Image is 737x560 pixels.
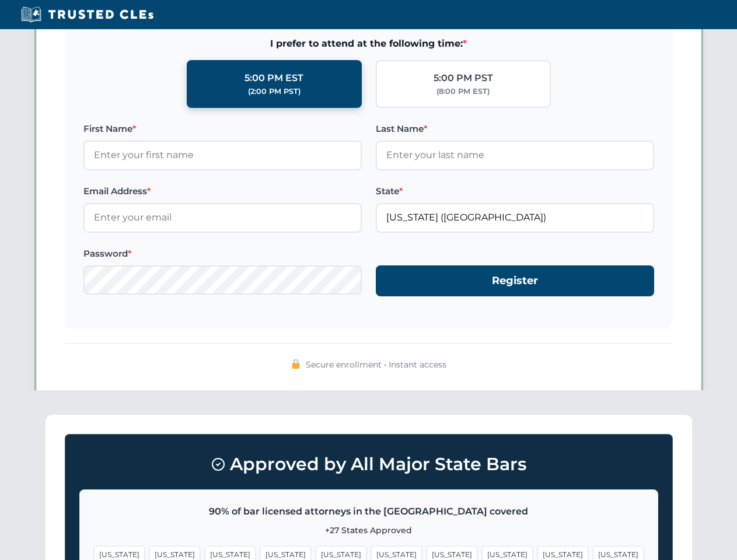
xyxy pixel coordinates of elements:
[436,86,490,97] div: (8:00 PM EST)
[83,184,362,198] label: Email Address
[94,524,644,537] p: +27 States Approved
[83,141,362,170] input: Enter your first name
[376,265,654,296] button: Register
[83,122,362,136] label: First Name
[248,86,301,97] div: (2:00 PM PST)
[83,36,654,51] span: I prefer to attend at the following time:
[376,184,654,198] label: State
[83,203,362,232] input: Enter your email
[306,358,446,371] span: Secure enrollment • Instant access
[83,247,362,261] label: Password
[244,71,303,86] div: 5:00 PM EST
[376,141,654,170] input: Enter your last name
[376,203,654,232] input: Florida (FL)
[291,359,301,369] img: 🔒
[434,71,493,86] div: 5:00 PM PST
[94,504,644,519] p: 90% of bar licensed attorneys in the [GEOGRAPHIC_DATA] covered
[79,449,658,480] h3: Approved by All Major State Bars
[376,122,654,136] label: Last Name
[18,6,157,23] img: Trusted CLEs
